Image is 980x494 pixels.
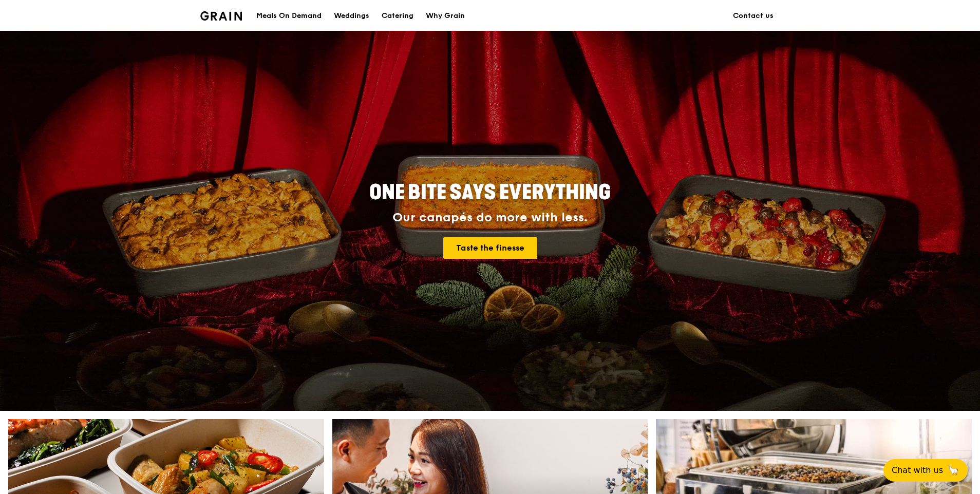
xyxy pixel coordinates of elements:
a: Contact us [727,1,780,31]
span: ONE BITE SAYS EVERYTHING [369,180,611,205]
span: 🦙 [947,464,959,477]
img: Grain [200,11,242,21]
div: Our canapés do more with less. [305,211,675,225]
span: Chat with us [892,464,943,477]
div: Meals On Demand [256,1,322,31]
div: Why Grain [426,1,465,31]
a: Catering [375,1,420,31]
div: Catering [382,1,413,31]
a: Taste the finesse [443,237,537,259]
button: Chat with us🦙 [883,459,968,482]
a: Weddings [328,1,375,31]
a: Why Grain [420,1,471,31]
div: Weddings [334,1,369,31]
